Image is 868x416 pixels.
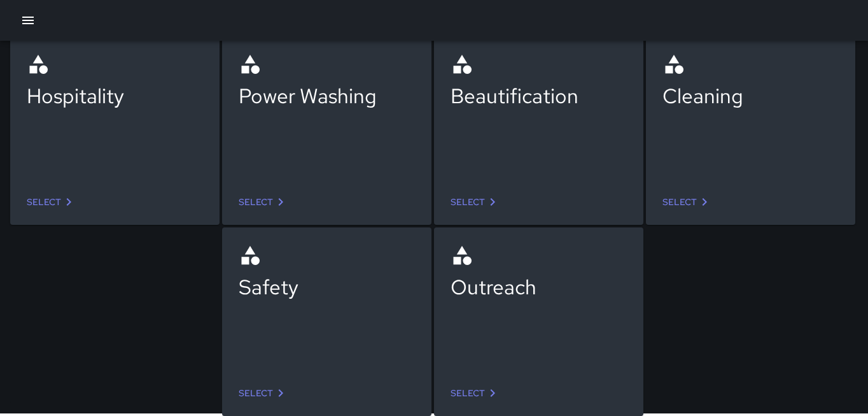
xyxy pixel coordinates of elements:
[451,273,627,301] div: Outreach
[239,82,415,110] div: Power Washing
[27,82,203,110] div: Hospitality
[234,190,293,214] a: Select
[234,382,293,405] a: Select
[239,273,415,301] div: Safety
[22,190,81,214] a: Select
[451,82,627,110] div: Beautification
[657,190,717,214] a: Select
[445,382,505,405] a: Select
[662,82,839,110] div: Cleaning
[445,190,505,214] a: Select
